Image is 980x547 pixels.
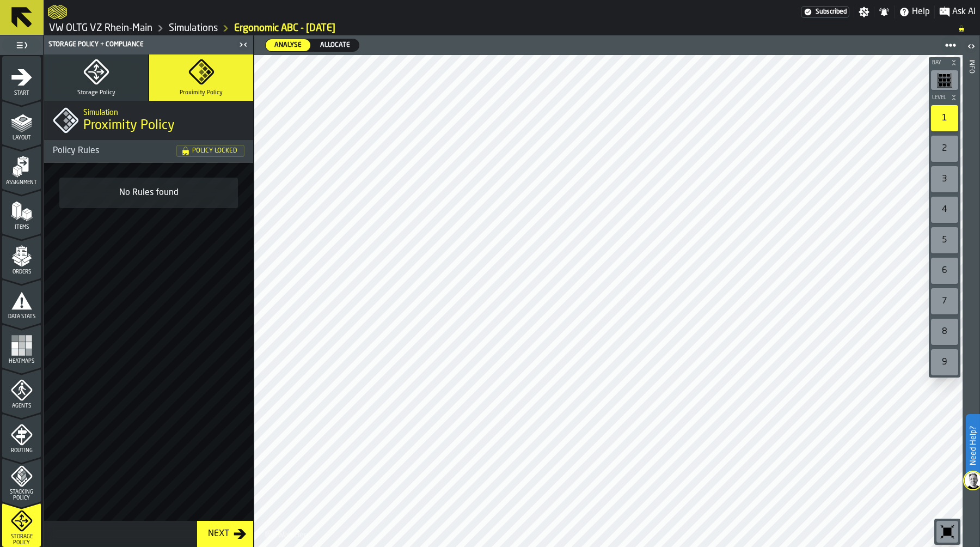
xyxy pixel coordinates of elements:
[2,38,41,53] label: button-toggle-Toggle Full Menu
[931,197,958,223] div: 4
[929,347,960,378] div: button-toolbar-undefined
[2,358,41,364] span: Heatmaps
[939,523,956,540] svg: Reset zoom and position
[2,145,41,189] li: menu Assignment
[931,166,958,192] div: 3
[963,35,979,547] header: Info
[2,403,41,409] span: Agents
[311,39,359,51] div: thumb
[2,56,41,100] li: menu Start
[53,144,176,157] div: Policy Rules
[2,414,41,457] li: menu Routing
[2,235,41,278] li: menu Orders
[44,140,253,162] h3: title-section-[object Object]
[180,89,223,96] span: Proximity Policy
[2,190,41,234] li: menu Items
[816,8,847,16] span: Subscribed
[44,101,253,140] div: title-Proximity Policy
[931,136,958,162] div: 2
[931,288,958,314] div: 7
[929,195,960,225] div: button-toolbar-undefined
[964,38,979,57] label: button-toggle-Open
[930,60,948,66] span: Bay
[929,133,960,164] div: button-toolbar-undefined
[874,7,894,17] label: button-toggle-Notifications
[929,317,960,347] div: button-toolbar-undefined
[2,534,41,546] span: Storage Policy
[2,458,41,502] li: menu Stacking Policy
[234,22,335,34] a: link-to-/wh/i/44979e6c-6f66-405e-9874-c1e29f02a54a/simulations/df7e2d24-da82-4728-8fe8-2d897f8cc20e
[270,40,306,50] span: Analyse
[912,5,930,19] span: Help
[2,101,41,144] li: menu Layout
[801,6,849,18] div: Menu Subscription
[929,286,960,317] div: button-toolbar-undefined
[2,448,41,454] span: Routing
[49,22,152,34] a: link-to-/wh/i/44979e6c-6f66-405e-9874-c1e29f02a54a
[931,227,958,253] div: 5
[2,503,41,546] li: menu Storage Policy
[2,369,41,412] li: menu Agents
[44,35,253,54] header: Storage Policy + Compliance
[2,324,41,368] li: menu Heatmaps
[929,256,960,286] div: button-toolbar-undefined
[931,319,958,345] div: 8
[311,39,359,52] label: button-switch-multi-Allocate
[83,106,249,117] h2: Sub Title
[929,103,960,133] div: button-toolbar-undefined
[169,22,218,34] a: link-to-/wh/i/44979e6c-6f66-405e-9874-c1e29f02a54a
[967,415,979,476] label: Need Help?
[236,38,251,51] label: button-toggle-Close me
[929,164,960,195] div: button-toolbar-undefined
[46,41,236,48] div: Storage Policy + Compliance
[929,92,960,103] button: button-
[930,95,948,101] span: Level
[934,519,960,545] div: button-toolbar-undefined
[2,90,41,96] span: Start
[931,258,958,284] div: 6
[952,5,976,19] span: Ask AI
[931,349,958,375] div: 9
[929,68,960,92] div: button-toolbar-undefined
[2,489,41,501] span: Stacking Policy
[316,40,354,50] span: Allocate
[2,314,41,320] span: Data Stats
[2,269,41,275] span: Orders
[854,7,874,17] label: button-toggle-Settings
[2,224,41,230] span: Items
[967,57,975,544] div: Info
[265,39,311,52] label: button-switch-multi-Analyse
[801,6,849,18] a: link-to-/wh/i/44979e6c-6f66-405e-9874-c1e29f02a54a/settings/billing
[197,521,253,547] button: button-Next
[935,5,980,19] label: button-toggle-Ask AI
[929,225,960,256] div: button-toolbar-undefined
[176,145,244,157] div: status-Policy Locked
[48,22,976,35] nav: Breadcrumb
[256,523,318,545] a: logo-header
[929,57,960,68] button: button-
[931,105,958,131] div: 1
[204,527,234,540] div: Next
[68,186,229,199] div: No Rules found
[266,39,310,51] div: thumb
[83,117,175,135] span: Proximity Policy
[2,279,41,323] li: menu Data Stats
[2,180,41,186] span: Assignment
[48,2,67,22] a: logo-header
[77,89,115,96] span: Storage Policy
[895,5,934,19] label: button-toggle-Help
[192,148,237,154] span: Policy Locked
[2,135,41,141] span: Layout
